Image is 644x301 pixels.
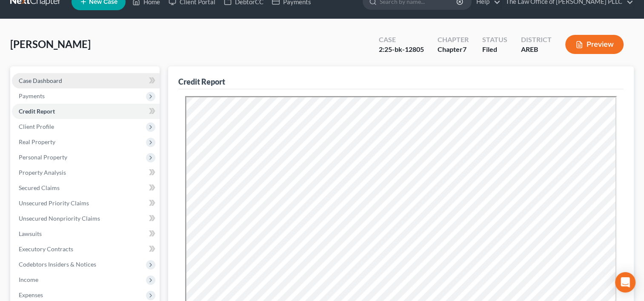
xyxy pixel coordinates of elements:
[19,215,100,222] span: Unsecured Nonpriority Claims
[482,35,507,45] div: Status
[19,245,73,253] span: Executory Contracts
[12,180,160,196] a: Secured Claims
[12,196,160,211] a: Unsecured Priority Claims
[12,211,160,226] a: Unsecured Nonpriority Claims
[19,153,67,161] span: Personal Property
[379,35,424,45] div: Case
[19,108,55,115] span: Credit Report
[19,276,38,283] span: Income
[379,45,424,54] div: 2:25-bk-12805
[482,45,507,54] div: Filed
[19,184,60,191] span: Secured Claims
[438,35,469,45] div: Chapter
[178,77,225,87] div: Credit Report
[521,35,552,45] div: District
[19,92,45,99] span: Payments
[565,35,624,54] button: Preview
[19,230,42,237] span: Lawsuits
[615,272,635,292] div: Open Intercom Messenger
[19,123,54,130] span: Client Profile
[19,199,89,207] span: Unsecured Priority Claims
[12,73,160,88] a: Case Dashboard
[12,241,160,257] a: Executory Contracts
[12,226,160,241] a: Lawsuits
[19,77,62,84] span: Case Dashboard
[19,138,55,145] span: Real Property
[521,45,552,54] div: AREB
[19,169,66,176] span: Property Analysis
[463,45,467,53] span: 7
[19,291,43,298] span: Expenses
[12,104,160,119] a: Credit Report
[19,261,96,268] span: Codebtors Insiders & Notices
[10,38,91,50] span: [PERSON_NAME]
[438,45,469,54] div: Chapter
[12,165,160,180] a: Property Analysis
